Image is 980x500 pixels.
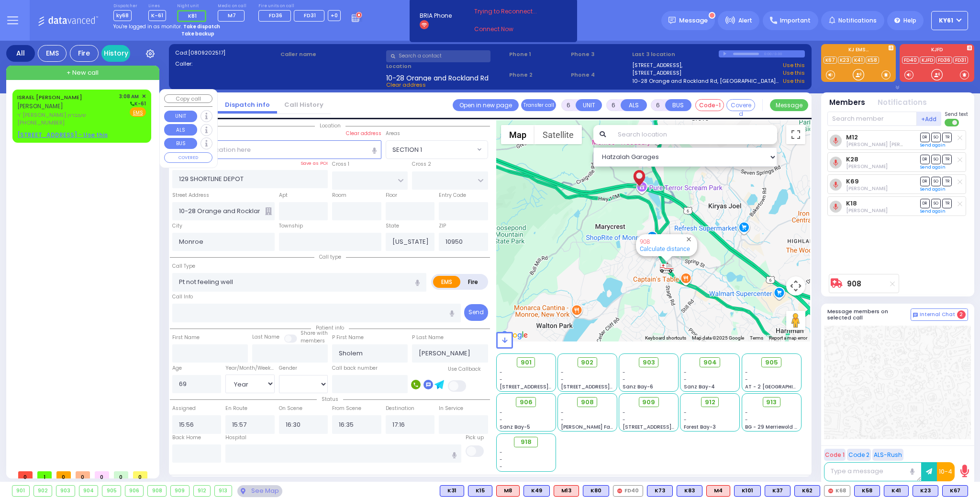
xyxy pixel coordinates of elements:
[945,118,960,127] label: Turn off text
[684,383,715,390] span: Sanz Bay-4
[931,11,968,30] button: KY61
[448,365,481,373] label: Use Callback
[827,112,917,126] input: Search member
[171,486,189,496] div: 909
[218,3,248,9] label: Medic on call
[34,486,52,496] div: 902
[561,376,564,383] span: -
[474,7,550,16] span: Trying to Reconnect...
[745,383,816,390] span: AT - 2 [GEOGRAPHIC_DATA]
[827,308,911,321] h5: Message members on selected call
[846,134,858,141] a: M12
[561,409,564,416] span: -
[623,416,625,423] span: -
[745,409,748,416] span: -
[386,222,399,230] label: State
[846,141,931,148] span: Moshe Mier Silberstein
[501,125,535,144] button: Show street map
[623,369,625,376] span: -
[706,485,730,497] div: ALS
[331,11,338,19] span: +0
[113,23,182,30] span: You're logged in as monitor.
[500,409,502,416] span: -
[172,434,201,442] label: Back Home
[846,200,857,207] a: K18
[392,145,422,155] span: SECTION 1
[854,485,880,497] div: K58
[920,177,930,186] span: DR
[172,192,209,199] label: Street Address
[576,99,602,111] button: UNIT
[684,416,687,423] span: -
[500,383,590,390] span: [STREET_ADDRESS][PERSON_NAME]
[942,199,952,208] span: TR
[12,486,29,496] div: 901
[464,304,488,321] button: Send
[18,471,33,478] span: 0
[172,222,182,230] label: City
[412,334,444,341] label: P Last Name
[113,10,132,21] span: ky68
[56,471,71,478] span: 0
[332,405,361,412] label: From Scene
[583,485,609,497] div: BLS
[640,238,650,245] a: 908
[301,337,325,344] span: members
[942,485,968,497] div: K67
[412,160,431,168] label: Cross 2
[228,11,236,19] span: M7
[684,369,687,376] span: -
[642,398,655,407] span: 909
[439,222,446,230] label: ZIP
[632,50,719,58] label: Last 3 location
[496,485,520,497] div: M8
[931,199,941,208] span: SO
[56,486,75,496] div: 903
[439,405,463,412] label: In Service
[920,199,930,208] span: DR
[734,485,761,497] div: BLS
[766,398,777,407] span: 913
[643,358,655,367] span: 903
[225,364,275,372] div: Year/Month/Week/Day
[314,253,346,261] span: Call type
[420,11,452,20] span: BRIA Phone
[920,164,946,170] a: Send again
[386,130,400,137] label: Areas
[181,30,214,37] strong: Take backup
[280,50,383,58] label: Caller name
[37,471,52,478] span: 1
[440,485,464,497] div: K31
[311,324,349,331] span: Patient info
[95,471,109,478] span: 0
[783,69,805,77] a: Use this
[745,423,799,431] span: BG - 29 Merriewold S.
[745,376,748,383] span: -
[332,334,364,341] label: P First Name
[677,485,702,497] div: K83
[920,186,946,192] a: Send again
[269,11,282,19] span: FD36
[453,99,519,111] a: Open in new page
[279,364,297,372] label: Gender
[433,276,461,288] label: EMS
[554,485,579,497] div: M13
[561,423,617,431] span: [PERSON_NAME] Farm
[466,434,484,442] label: Pick up
[920,142,946,148] a: Send again
[911,308,968,321] button: Internal Chat 2
[38,45,67,62] div: EMS
[301,160,328,167] label: Save as POI
[188,49,225,57] span: [0809202517]
[279,405,302,412] label: On Scene
[936,57,952,64] a: FD36
[258,3,341,9] label: Fire units on call
[847,449,871,461] button: Code 2
[571,71,629,79] span: Phone 4
[684,235,693,244] button: Close
[496,485,520,497] div: ALS KJ
[765,485,791,497] div: K37
[225,434,246,442] label: Hospital
[439,192,466,199] label: Entry Code
[225,444,461,463] input: Search hospital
